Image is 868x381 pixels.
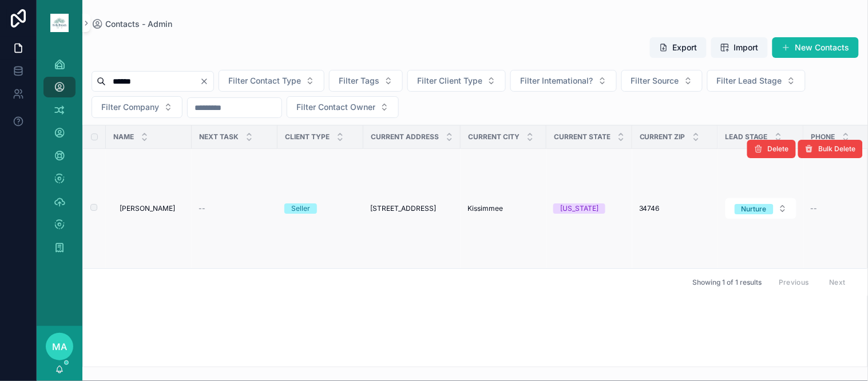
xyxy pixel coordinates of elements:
[717,75,782,87] span: Filter Lead Stage
[52,340,67,353] span: MA
[219,70,324,92] button: Select Button
[768,144,789,154] span: Delete
[92,96,183,118] button: Select Button
[50,14,69,32] img: App logo
[284,203,356,214] a: Seller
[120,204,185,213] a: [PERSON_NAME]
[291,203,310,214] div: Seller
[92,18,172,30] a: Contacts - Admin
[734,42,759,53] span: Import
[510,70,617,92] button: Select Button
[285,132,330,142] span: Client Type
[467,204,540,213] a: Kissimmee
[725,198,797,219] a: Select Button
[621,70,703,92] button: Select Button
[692,278,762,287] span: Showing 1 of 1 results
[640,132,685,142] span: Current Zip
[339,75,379,87] span: Filter Tags
[200,77,213,86] button: Clear
[726,132,768,142] span: Lead Stage
[407,70,506,92] button: Select Button
[553,203,625,214] a: [US_STATE]
[819,144,856,154] span: Bulk Delete
[199,132,239,142] span: Next Task
[772,37,859,58] button: New Contacts
[105,18,172,30] span: Contacts - Admin
[707,70,806,92] button: Select Button
[417,75,482,87] span: Filter Client Type
[811,204,818,213] span: --
[631,75,679,87] span: Filter Source
[37,46,82,273] div: scrollable content
[650,37,707,58] button: Export
[287,96,399,118] button: Select Button
[467,204,503,213] span: Kissimmee
[199,204,271,213] a: --
[639,204,660,213] span: 34746
[747,140,796,158] button: Delete
[370,204,436,213] span: [STREET_ADDRESS]
[742,204,767,214] div: Nurture
[560,203,599,214] div: [US_STATE]
[370,204,454,213] a: [STREET_ADDRESS]
[726,198,796,219] button: Select Button
[371,132,439,142] span: Current Address
[296,101,375,113] span: Filter Contact Owner
[554,132,611,142] span: Current State
[228,75,301,87] span: Filter Contact Type
[520,75,593,87] span: Filter International?
[101,101,159,113] span: Filter Company
[639,204,711,213] a: 34746
[468,132,520,142] span: Current City
[199,204,205,213] span: --
[711,37,768,58] button: Import
[798,140,863,158] button: Bulk Delete
[329,70,403,92] button: Select Button
[113,132,134,142] span: Name
[120,204,175,213] span: [PERSON_NAME]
